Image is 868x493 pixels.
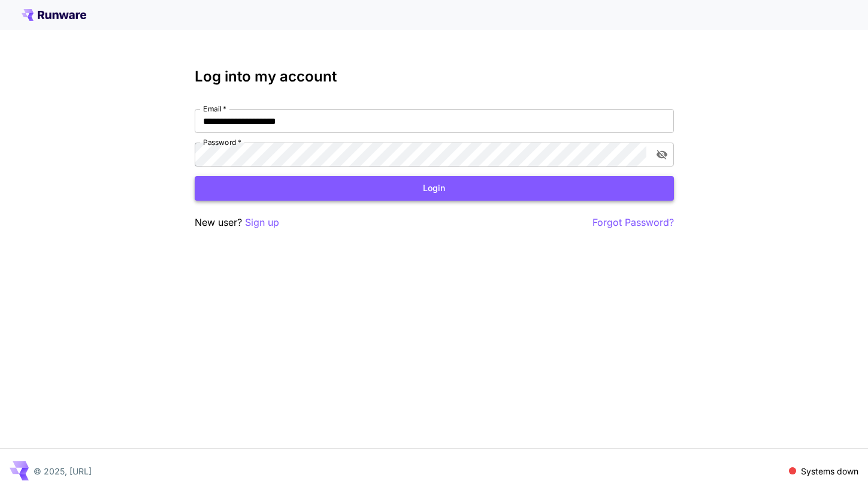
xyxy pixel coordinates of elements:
[203,137,241,147] label: Password
[592,215,674,230] button: Forgot Password?
[195,215,279,230] p: New user?
[34,465,92,477] p: © 2025, [URL]
[801,465,858,477] p: Systems down
[203,104,226,114] label: Email
[651,144,673,165] button: toggle password visibility
[245,215,279,230] button: Sign up
[195,68,674,85] h3: Log into my account
[195,176,674,201] button: Login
